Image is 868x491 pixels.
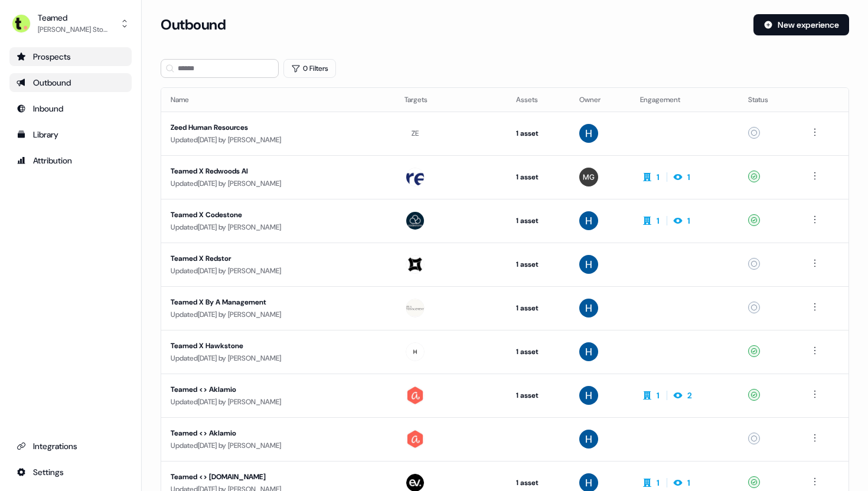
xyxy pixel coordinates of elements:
div: 1 [687,477,690,489]
th: Name [161,88,395,112]
div: Settings [17,466,125,478]
div: Updated [DATE] by [PERSON_NAME] [171,309,386,320]
div: Updated [DATE] by [PERSON_NAME] [171,265,386,277]
div: 1 [687,171,690,183]
img: Mollie [579,168,598,186]
h3: Outbound [161,16,226,34]
a: Go to attribution [9,151,132,170]
div: [PERSON_NAME] Stones [38,24,109,35]
div: 1 [657,389,660,401]
div: 1 [657,171,660,183]
div: Inbound [17,103,125,114]
img: Harry [579,299,598,317]
div: Teamed X Hawkstone [171,340,386,352]
div: Updated [DATE] by [PERSON_NAME] [171,221,386,233]
div: Teamed X By A Management [171,296,386,308]
a: Go to templates [9,125,132,144]
div: Teamed <> [DOMAIN_NAME] [171,471,386,483]
div: 1 asset [516,302,560,314]
div: Updated [DATE] by [PERSON_NAME] [171,134,386,146]
a: Go to Inbound [9,99,132,118]
div: Zeed Human Resources [171,122,386,133]
img: Harry [579,342,598,361]
div: 1 [657,477,660,489]
img: Harry [579,386,598,405]
div: Library [17,129,125,140]
div: Teamed [38,12,109,24]
img: Harry [579,430,598,449]
th: Engagement [631,88,739,112]
button: 0 Filters [283,59,336,78]
div: Teamed X Codestone [171,209,386,221]
div: 1 [687,215,690,227]
div: Updated [DATE] by [PERSON_NAME] [171,396,386,408]
a: Go to integrations [9,463,132,482]
div: ZE [412,127,419,139]
a: Go to prospects [9,47,132,66]
a: Go to integrations [9,437,132,456]
div: 2 [687,389,692,401]
div: 1 asset [516,215,560,227]
div: 1 asset [516,127,560,139]
div: Updated [DATE] by [PERSON_NAME] [171,440,386,451]
div: Updated [DATE] by [PERSON_NAME] [171,352,386,364]
div: 1 asset [516,171,560,183]
div: Teamed X Redstor [171,253,386,264]
th: Status [739,88,798,112]
div: 1 asset [516,389,560,401]
button: Teamed[PERSON_NAME] Stones [9,9,132,38]
div: Outbound [17,77,125,89]
div: Integrations [17,440,125,452]
img: Harry [579,211,598,230]
div: Teamed X Redwoods AI [171,165,386,177]
a: Go to outbound experience [9,73,132,92]
div: Teamed <> Aklamio [171,427,386,439]
div: 1 asset [516,258,560,270]
img: Harry [579,124,598,143]
div: 1 asset [516,346,560,358]
button: New experience [753,14,849,35]
th: Owner [570,88,631,112]
div: 1 asset [516,477,560,489]
th: Targets [395,88,507,112]
img: Harry [579,255,598,274]
div: Teamed <> Aklamio [171,384,386,395]
div: Attribution [17,155,125,166]
th: Assets [507,88,570,112]
div: Prospects [17,51,125,63]
div: Updated [DATE] by [PERSON_NAME] [171,178,386,189]
div: 1 [657,215,660,227]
